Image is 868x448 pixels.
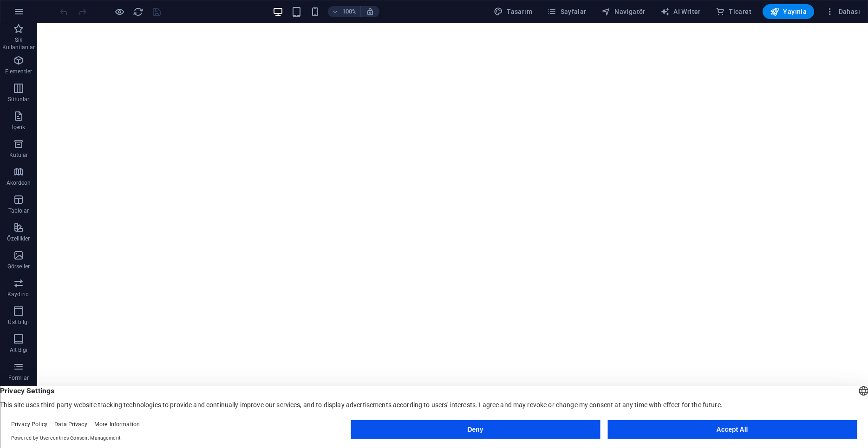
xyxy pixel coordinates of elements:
[490,4,536,19] div: Tasarım (Ctrl+Alt+Y)
[601,7,646,16] span: Navigatör
[8,318,29,326] p: Üst bilgi
[342,6,357,17] h6: 100%
[9,151,28,159] p: Kutular
[5,68,32,75] p: Elementler
[494,7,532,16] span: Tasarım
[10,346,28,354] p: Alt Bigi
[763,4,814,19] button: Yayınla
[547,7,587,16] span: Sayfalar
[543,4,590,19] button: Sayfalar
[825,7,860,16] span: Dahası
[657,4,705,19] button: AI Writer
[716,7,751,16] span: Ticaret
[8,207,29,214] p: Tablolar
[133,6,144,17] i: Sayfayı yeniden yükleyin
[7,235,30,242] p: Özellikler
[660,7,701,16] span: AI Writer
[8,96,30,103] p: Sütunlar
[114,6,125,17] button: Ön izleme modundan çıkıp düzenlemeye devam etmek için buraya tıklayın
[7,179,31,187] p: Akordeon
[366,7,374,16] i: Yeniden boyutlandırmada yakınlaştırma düzeyini seçilen cihaza uyacak şekilde otomatik olarak ayarla.
[328,6,361,17] button: 100%
[8,374,29,382] p: Formlar
[770,7,807,16] span: Yayınla
[7,263,30,270] p: Görseller
[7,291,30,298] p: Kaydırıcı
[822,4,864,19] button: Dahası
[12,123,25,131] p: İçerik
[132,6,144,17] button: reload
[598,4,649,19] button: Navigatör
[490,4,536,19] button: Tasarım
[712,4,755,19] button: Ticaret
